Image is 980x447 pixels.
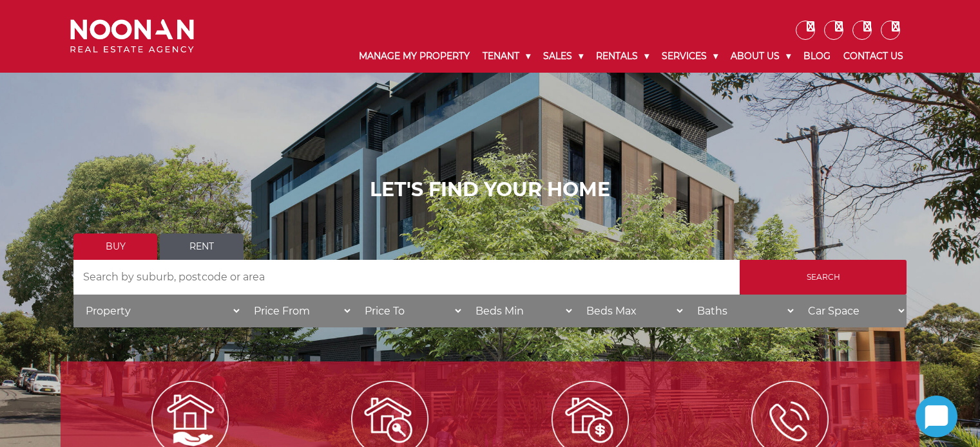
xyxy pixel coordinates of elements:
[73,260,740,295] input: Search by suburb, postcode or area
[160,233,244,260] a: Rent
[837,40,910,73] a: Contact Us
[655,40,724,73] a: Services
[724,40,797,73] a: About Us
[797,40,837,73] a: Blog
[352,40,476,73] a: Manage My Property
[73,178,907,201] h1: LET'S FIND YOUR HOME
[537,40,590,73] a: Sales
[73,233,157,260] a: Buy
[476,40,537,73] a: Tenant
[740,260,907,295] input: Search
[590,40,655,73] a: Rentals
[70,19,194,53] img: Noonan Real Estate Agency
